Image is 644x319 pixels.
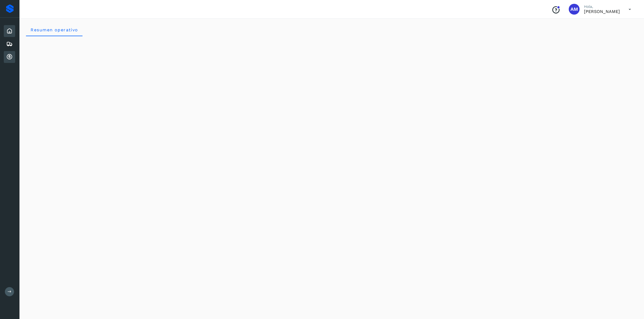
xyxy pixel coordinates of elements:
p: ANGEL MIGUEL RAMIREZ [584,9,620,14]
span: Resumen operativo [30,27,78,32]
div: Cuentas por cobrar [4,51,15,63]
div: Inicio [4,25,15,37]
div: Embarques [4,38,15,50]
p: Hola, [584,4,620,9]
